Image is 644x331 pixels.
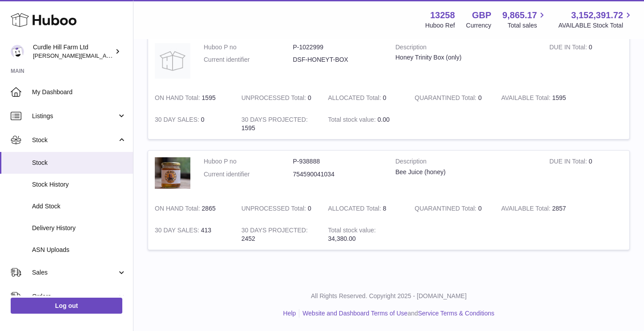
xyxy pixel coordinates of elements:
span: My Dashboard [32,88,126,96]
dd: P-1022999 [293,43,382,52]
span: Sales [32,268,117,277]
strong: QUARANTINED Total [415,205,478,214]
span: 0.00 [378,116,390,123]
dd: DSF-HONEYT-BOX [293,56,382,64]
span: Stock [32,159,126,167]
dt: Current identifier [204,56,293,64]
img: product image [155,157,190,189]
dt: Huboo P no [204,157,293,166]
strong: ON HAND Total [155,205,202,214]
span: 9,865.17 [503,9,537,21]
img: james@diddlysquatfarmshop.com [11,45,24,58]
span: Stock History [32,180,126,189]
a: Log out [11,298,122,314]
td: 0 [235,87,322,109]
dd: 754590041034 [293,170,382,179]
strong: 13258 [430,9,455,21]
span: [PERSON_NAME][EMAIL_ADDRESS][DOMAIN_NAME] [33,52,178,59]
strong: 30 DAY SALES [155,116,201,125]
a: 9,865.17 Total sales [503,9,547,30]
span: Total sales [507,21,547,30]
span: Listings [32,112,117,120]
strong: DUE IN Total [549,44,588,53]
td: 1595 [148,87,235,109]
strong: 30 DAYS PROJECTED [241,116,308,125]
strong: QUARANTINED Total [415,94,478,104]
strong: Total stock value [328,116,378,125]
span: AVAILABLE Stock Total [558,21,633,30]
a: Service Terms & Conditions [418,310,495,317]
strong: AVAILABLE Total [501,205,552,214]
dt: Current identifier [204,170,293,179]
img: product image [155,43,190,79]
div: Bee Juice (honey) [395,168,536,176]
span: 3,152,391.72 [571,9,623,21]
strong: AVAILABLE Total [501,94,552,104]
td: 0 [235,198,322,219]
strong: UNPROCESSED Total [241,205,308,214]
strong: Description [395,157,536,168]
td: 0 [543,151,629,198]
span: 0 [478,94,482,101]
td: 8 [322,198,408,219]
td: 2857 [495,198,581,219]
td: 0 [148,109,235,139]
span: ASN Uploads [32,246,126,254]
div: Curdle Hill Farm Ltd [33,43,113,60]
td: 413 [148,219,235,250]
td: 1595 [235,109,322,139]
span: Orders [32,292,117,301]
div: Honey Trinity Box (only) [395,53,536,62]
a: 3,152,391.72 AVAILABLE Stock Total [558,9,633,30]
dt: Huboo P no [204,43,293,52]
strong: ALLOCATED Total [328,205,383,214]
strong: Description [395,43,536,54]
strong: UNPROCESSED Total [241,94,308,104]
span: Add Stock [32,202,126,211]
td: 2452 [235,219,322,250]
div: Huboo Ref [425,21,455,30]
strong: Total stock value [328,227,376,236]
td: 0 [322,87,408,109]
a: Help [283,310,296,317]
strong: 30 DAY SALES [155,227,201,236]
td: 0 [543,36,629,88]
span: Delivery History [32,224,126,232]
a: Website and Dashboard Terms of Use [302,310,407,317]
span: 34,380.00 [328,235,356,242]
strong: ON HAND Total [155,94,202,104]
td: 1595 [495,87,581,109]
strong: ALLOCATED Total [328,94,383,104]
td: 2865 [148,198,235,219]
dd: P-938888 [293,157,382,166]
strong: GBP [472,9,491,21]
span: 0 [478,205,482,212]
div: Currency [466,21,491,30]
strong: DUE IN Total [549,158,588,167]
strong: 30 DAYS PROJECTED [241,227,308,236]
span: Stock [32,136,117,144]
p: All Rights Reserved. Copyright 2025 - [DOMAIN_NAME] [141,292,637,300]
li: and [299,309,494,318]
